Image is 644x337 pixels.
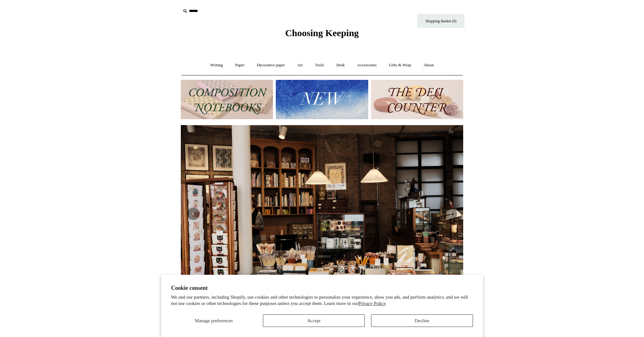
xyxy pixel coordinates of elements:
[285,33,359,37] a: Choosing Keeping
[171,294,473,307] p: We and our partners, including Shopify, use cookies and other technologies to personalize your ex...
[352,57,382,74] a: Accessories
[195,318,233,323] span: Manage preferences
[371,80,463,119] img: The Deli Counter
[371,314,473,327] button: Decline
[417,14,464,28] a: Shopping Basket (0)
[205,57,229,74] a: Writing
[383,57,417,74] a: Gifts & Wrap
[418,57,440,74] a: About
[230,57,250,74] a: Paper
[444,207,457,220] button: Next
[291,57,308,74] a: Art
[331,57,351,74] a: Desk
[187,207,200,220] button: Previous
[309,57,330,74] a: Tools
[181,125,463,302] img: 20250131 INSIDE OF THE SHOP.jpg__PID:b9484a69-a10a-4bde-9e8d-1408d3d5e6ad
[171,285,473,291] h2: Cookie consent
[285,28,359,38] span: Choosing Keeping
[171,314,257,327] button: Manage preferences
[263,314,365,327] button: Accept
[358,301,386,306] a: Privacy Policy
[251,57,291,74] a: Decorative paper
[181,80,273,119] img: 202302 Composition ledgers.jpg__PID:69722ee6-fa44-49dd-a067-31375e5d54ec
[276,80,368,119] img: New.jpg__PID:f73bdf93-380a-4a35-bcfe-7823039498e1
